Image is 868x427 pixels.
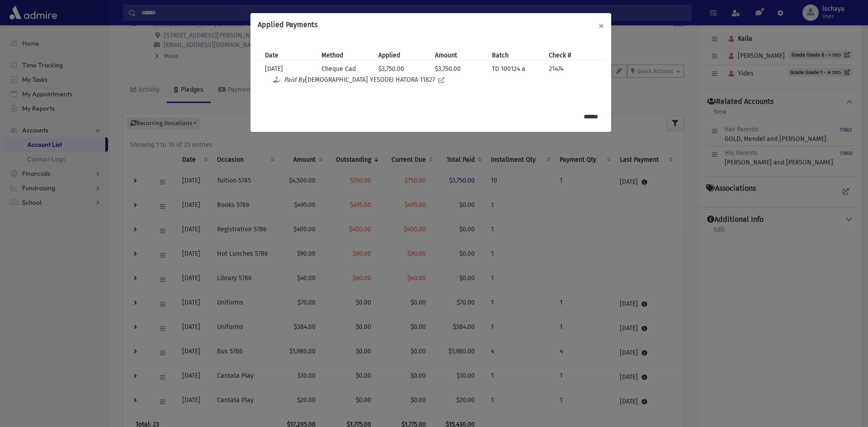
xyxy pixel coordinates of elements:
div: $3,750.00 [374,64,431,74]
div: 21474 [544,64,601,74]
button: × [591,13,611,38]
div: Method [317,51,374,60]
div: Batch [487,51,544,60]
span: Paid By [284,76,305,84]
div: Check # [544,51,601,60]
div: [DATE] [260,64,317,74]
div: [DEMOGRAPHIC_DATA] YESODEI HATORA 11827 [269,74,601,87]
div: TD 100124 a [487,64,544,74]
div: $3,750.00 [430,64,487,74]
h6: Applied Payments [258,20,317,29]
div: Cheque Cad [317,64,374,74]
div: Applied [374,51,431,60]
div: Amount [430,51,487,60]
div: Date [260,51,317,60]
